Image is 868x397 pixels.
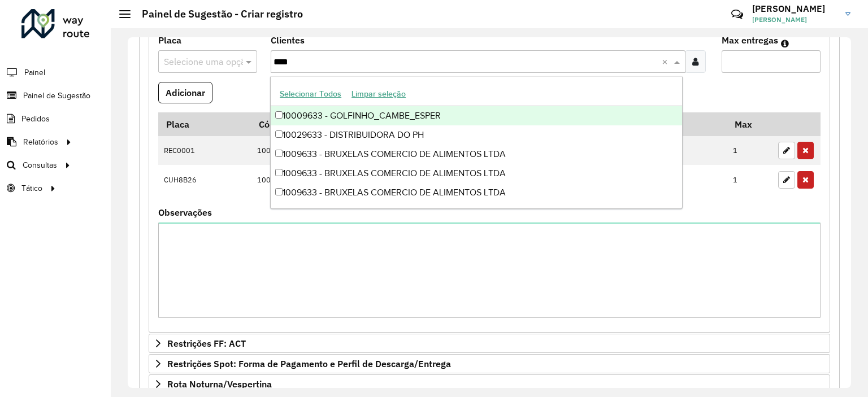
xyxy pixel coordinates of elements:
[722,33,778,47] label: Max entregas
[271,183,682,202] div: 1009633 - BRUXELAS COMERCIO DE ALIMENTOS LTDA
[727,112,772,136] th: Max
[158,33,181,47] label: Placa
[23,136,58,148] span: Relatórios
[167,379,272,389] span: Rota Noturna/Vespertina
[725,2,749,27] a: Contato Rápido
[23,90,90,102] span: Painel de Sugestão
[158,112,251,136] th: Placa
[21,113,50,125] span: Pedidos
[21,182,42,194] span: Tático
[346,85,411,103] button: Limpar seleção
[251,136,485,165] td: 10040945
[752,3,837,14] h3: [PERSON_NAME]
[662,55,671,68] span: Clear all
[781,39,789,48] em: Máximo de clientes que serão colocados na mesma rota com os clientes informados
[271,145,682,164] div: 1009633 - BRUXELAS COMERCIO DE ALIMENTOS LTDA
[271,164,682,183] div: 1009633 - BRUXELAS COMERCIO DE ALIMENTOS LTDA
[727,165,772,194] td: 1
[167,339,246,348] span: Restrições FF: ACT
[158,136,251,165] td: REC0001
[275,85,346,103] button: Selecionar Todos
[23,159,57,171] span: Consultas
[270,76,683,209] ng-dropdown-panel: Options list
[158,165,251,194] td: CUH8B26
[271,33,305,47] label: Clientes
[149,374,830,394] a: Rota Noturna/Vespertina
[727,136,772,165] td: 1
[149,31,830,333] div: Mapas Sugeridos: Placa-Cliente
[251,112,485,136] th: Código Cliente
[24,67,45,78] span: Painel
[158,206,212,219] label: Observações
[158,82,212,103] button: Adicionar
[271,125,682,145] div: 10029633 - DISTRIBUIDORA DO PH
[271,106,682,125] div: 10009633 - GOLFINHO_CAMBE_ESPER
[167,359,451,368] span: Restrições Spot: Forma de Pagamento e Perfil de Descarga/Entrega
[752,15,837,25] span: [PERSON_NAME]
[251,165,485,194] td: 10040945
[149,334,830,353] a: Restrições FF: ACT
[149,354,830,373] a: Restrições Spot: Forma de Pagamento e Perfil de Descarga/Entrega
[131,8,303,20] h2: Painel de Sugestão - Criar registro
